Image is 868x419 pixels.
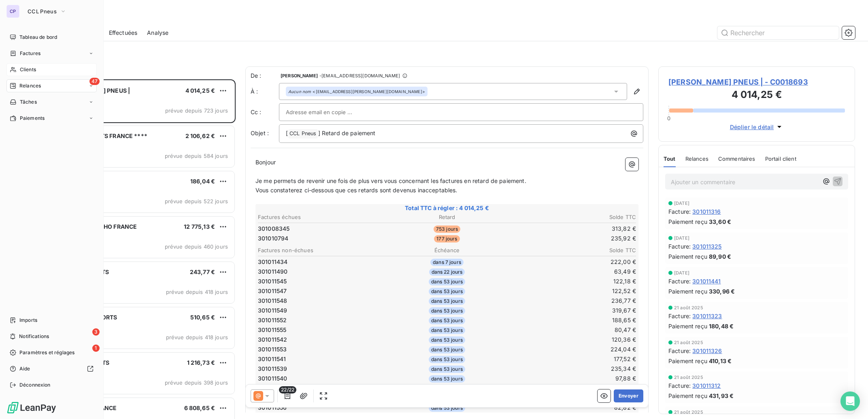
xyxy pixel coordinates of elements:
span: ] Retard de paiement [318,130,376,136]
span: Bonjour [255,159,276,166]
span: [DATE] [674,201,689,206]
td: 80,47 € [511,325,636,334]
span: prévue depuis 584 jours [165,153,228,159]
span: CCL Pneus [288,129,317,138]
td: 301011434 [257,257,383,266]
span: 47 [89,78,100,85]
span: [PERSON_NAME] PNEUS | - C0018693 [668,77,845,87]
img: Logo LeanPay [6,401,57,414]
td: 301011553 [257,345,383,354]
span: Facture : [668,347,691,355]
span: dans 53 jours [429,278,465,285]
td: 236,77 € [511,296,636,305]
td: 301011549 [257,306,383,315]
span: dans 53 jours [429,356,465,363]
span: Objet : [251,130,269,136]
span: 301011323 [692,312,722,320]
span: [DATE] [674,236,689,240]
span: Commentaires [718,155,755,162]
th: Solde TTC [511,213,636,221]
td: 301011555 [257,325,383,334]
th: Factures non-échues [257,246,383,255]
div: grid [39,79,236,419]
th: Factures échues [257,213,383,221]
td: 301011547 [257,287,383,296]
span: 180,48 € [709,322,734,330]
td: 301011539 [257,364,383,373]
span: dans 53 jours [429,336,465,344]
span: 431,93 € [709,391,734,400]
span: 33,60 € [709,217,731,226]
span: 301011326 [692,347,722,355]
span: 21 août 2025 [674,375,703,380]
span: Total TTC à régler : 4 014,25 € [257,204,637,212]
span: prévue depuis 418 jours [166,289,228,295]
td: 319,67 € [511,306,636,315]
td: 122,52 € [511,287,636,296]
span: Facture : [668,312,691,320]
th: Retard [384,213,510,221]
span: 301011441 [692,277,721,285]
td: 301011552 [257,316,383,325]
td: 301011541 [257,355,383,364]
span: Je me permets de revenir une fois de plus vers vous concernant les factures en retard de paiement. [255,177,526,184]
td: 301011548 [257,296,383,305]
span: Paiement reçu [668,391,707,400]
span: Analyse [147,29,168,37]
span: Facture : [668,242,691,251]
span: 4 014,25 € [185,87,215,94]
span: Facture : [668,207,691,216]
span: Tout [664,155,676,162]
span: dans 53 jours [429,366,465,373]
span: Facture : [668,277,691,285]
span: 177 jours [434,235,460,242]
span: Paiement reçu [668,357,707,365]
td: 222,00 € [511,257,636,266]
span: Paiement reçu [668,287,707,296]
span: Tâches [20,98,37,106]
div: <[EMAIL_ADDRESS][PERSON_NAME][DOMAIN_NAME]> [288,89,425,94]
span: dans 22 jours [429,268,465,276]
span: De : [251,72,279,80]
td: 301011550 [257,384,383,393]
span: 21 août 2025 [674,340,703,345]
span: Effectuées [109,29,138,37]
td: 235,92 € [511,234,636,243]
span: prévue depuis 723 jours [165,107,228,114]
span: dans 53 jours [429,307,465,315]
span: 22/22 [279,386,296,393]
th: Solde TTC [511,246,636,255]
span: 243,77 € [190,268,215,275]
span: Portail client [765,155,796,162]
span: Imports [19,317,37,324]
span: - [EMAIL_ADDRESS][DOMAIN_NAME] [319,73,400,78]
button: Envoyer [614,389,643,402]
td: 313,82 € [511,224,636,233]
td: 301011545 [257,277,383,286]
td: 235,34 € [511,364,636,373]
td: 261,49 € [511,384,636,393]
td: 224,04 € [511,345,636,354]
span: Notifications [19,333,49,340]
span: Paiements [20,115,45,122]
span: prévue depuis 418 jours [166,334,228,340]
td: 177,52 € [511,355,636,364]
span: 12 775,13 € [184,223,215,230]
span: Paiement reçu [668,217,707,226]
span: dans 53 jours [429,375,465,383]
td: 97,88 € [511,374,636,383]
span: 330,96 € [709,287,735,296]
span: Tableau de bord [19,34,57,41]
span: Paiement reçu [668,322,707,330]
span: dans 53 jours [429,288,465,295]
span: 301011316 [692,207,721,216]
span: dans 7 jours [430,259,464,266]
td: 63,49 € [511,267,636,276]
span: Relances [685,155,708,162]
span: prévue depuis 522 jours [165,198,228,204]
em: Aucun nom [288,89,311,94]
input: Rechercher [717,26,839,39]
span: dans 53 jours [429,404,465,412]
span: prévue depuis 398 jours [165,379,228,386]
td: 301011490 [257,267,383,276]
